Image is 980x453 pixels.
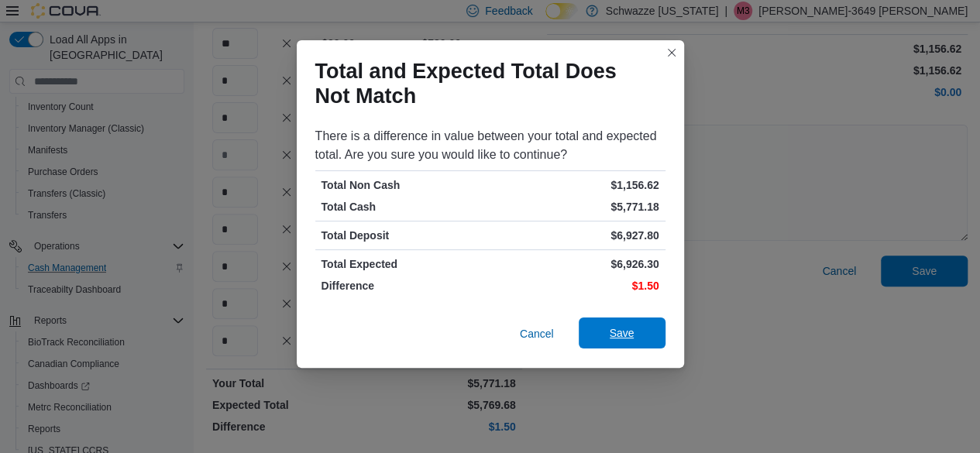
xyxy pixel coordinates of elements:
[662,43,681,62] button: Closes this modal window
[610,325,634,341] span: Save
[493,256,659,272] p: $6,926.30
[493,278,659,293] p: $1.50
[579,317,665,348] button: Save
[493,199,659,214] p: $5,771.18
[322,228,487,243] p: Total Deposit
[493,228,659,243] p: $6,927.80
[493,177,659,193] p: $1,156.62
[514,318,560,349] button: Cancel
[322,256,487,272] p: Total Expected
[322,199,487,214] p: Total Cash
[315,59,653,108] h1: Total and Expected Total Does Not Match
[322,278,487,293] p: Difference
[322,177,487,193] p: Total Non Cash
[315,127,665,164] div: There is a difference in value between your total and expected total. Are you sure you would like...
[520,326,554,341] span: Cancel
